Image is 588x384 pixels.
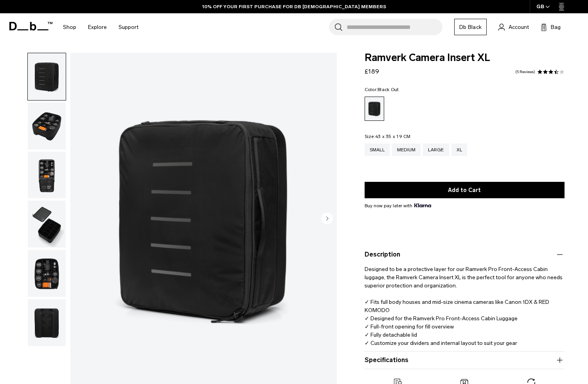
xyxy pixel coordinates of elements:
button: Ramverk Camera Insert XL Black Out [27,299,66,346]
span: £189 [365,68,379,75]
button: Add to Cart [365,182,565,198]
span: Buy now pay later with [365,202,431,209]
img: Ramverk Camera Insert XL Black Out [28,299,66,346]
a: 5 reviews [515,70,535,74]
button: Bag [541,22,561,32]
button: Ramverk Camera Insert XL Black Out [27,151,66,199]
button: Description [365,250,565,259]
a: Medium [392,144,421,156]
button: Next slide [321,212,333,226]
img: Ramverk Camera Insert XL Black Out [28,250,66,297]
a: 10% OFF YOUR FIRST PURCHASE FOR DB [DEMOGRAPHIC_DATA] MEMBERS [202,3,386,10]
a: Db Black [454,19,487,35]
span: Account [509,23,529,31]
a: Shop [63,13,76,41]
img: Ramverk Camera Insert XL Black Out [28,152,66,199]
span: Black Out [378,87,399,92]
span: Bag [551,23,561,31]
a: Black Out [365,97,384,121]
a: XL [451,144,468,156]
button: Ramverk Camera Insert XL Black Out [27,249,66,297]
a: Explore [88,13,107,41]
legend: Color: [365,87,399,92]
button: Ramverk Camera Insert XL Black Out [27,53,66,100]
img: {"height" => 20, "alt" => "Klarna"} [414,203,431,207]
legend: Size: [365,134,411,139]
img: Ramverk Camera Insert XL Black Out [28,102,66,149]
span: Ramverk Camera Insert XL [365,53,565,63]
a: Support [119,13,138,41]
img: Ramverk Camera Insert XL Black Out [28,53,66,100]
a: Account [498,22,529,32]
p: Designed to be a protective layer for our Ramverk Pro Front-Access Cabin luggage, the Ramverk Cam... [365,259,565,347]
button: Specifications [365,355,565,365]
img: Ramverk Camera Insert XL Black Out [28,201,66,248]
span: 43 x 35 x 19 CM [375,134,411,139]
nav: Main Navigation [57,13,144,41]
button: Ramverk Camera Insert XL Black Out [27,200,66,248]
a: Large [423,144,449,156]
button: Ramverk Camera Insert XL Black Out [27,102,66,150]
a: Small [365,144,390,156]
